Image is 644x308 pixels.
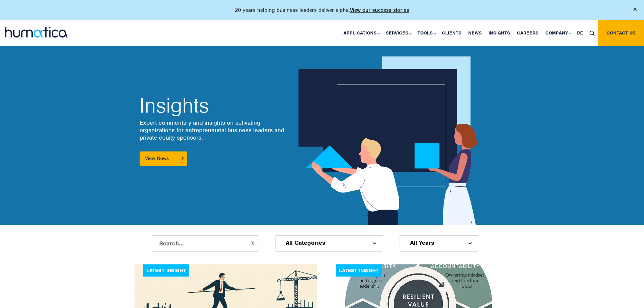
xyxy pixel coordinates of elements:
a: Contact us [598,20,644,46]
img: d_arroww [469,242,472,244]
a: DE [574,20,586,46]
a: View our success stories [350,7,409,14]
img: search_icon [590,31,595,36]
a: News [465,20,485,46]
p: 20 years helping business leaders deliver alpha. [235,7,409,14]
a: Company [542,20,574,46]
p: Expert commentary and insights on activating organizations for entrepreneurial business leaders a... [140,119,285,141]
input: Search... [151,235,259,252]
a: Insights [485,20,514,46]
img: d_arroww [373,242,376,244]
button: X [251,241,254,246]
div: Latest Insight [336,264,382,277]
a: Applications [340,20,382,46]
img: arrowicon [182,157,184,160]
a: Services [382,20,414,46]
h2: Insights [140,95,285,116]
span: All Years [410,240,434,245]
a: Clients [438,20,465,46]
span: DE [577,30,583,36]
div: Latest Insight [143,264,189,277]
a: Tools [414,20,438,46]
img: logo [5,27,68,38]
img: about_banner1 [299,56,485,225]
a: View News [140,151,187,166]
span: All Categories [286,240,325,245]
a: Careers [514,20,542,46]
